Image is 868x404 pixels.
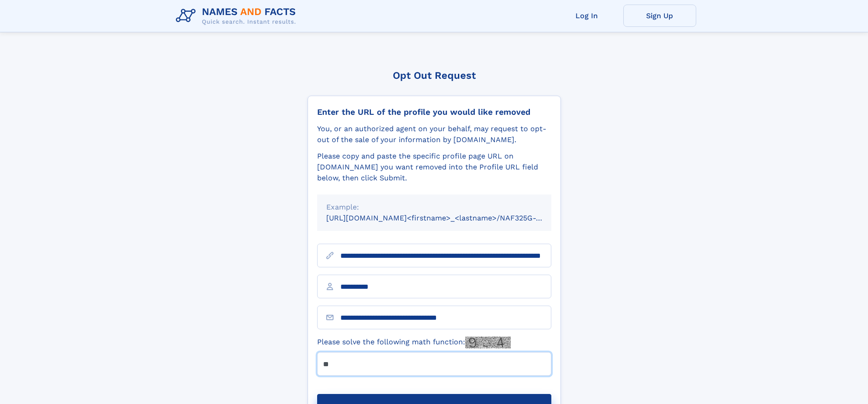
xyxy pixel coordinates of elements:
[326,202,542,213] div: Example:
[623,5,696,27] a: Sign Up
[172,4,303,28] img: Logo Names and Facts
[308,70,561,81] div: Opt Out Request
[550,5,623,27] a: Log In
[317,107,551,117] div: Enter the URL of the profile you would like removed
[317,337,511,348] label: Please solve the following math function:
[317,151,551,184] div: Please copy and paste the specific profile page URL on [DOMAIN_NAME] you want removed into the Pr...
[326,214,569,222] small: [URL][DOMAIN_NAME]<firstname>_<lastname>/NAF325G-xxxxxxxx
[317,123,551,145] div: You, or an authorized agent on your behalf, may request to opt-out of the sale of your informatio...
